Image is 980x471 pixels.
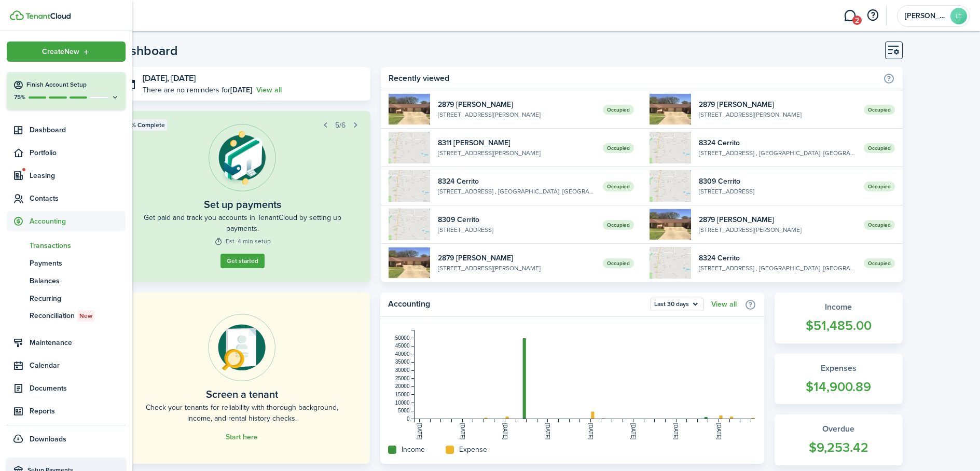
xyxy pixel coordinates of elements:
[699,187,856,196] widget-list-item-description: [STREET_ADDRESS]
[7,307,126,325] a: ReconciliationNew
[30,193,126,204] span: Contacts
[673,423,679,440] tspan: [DATE]
[630,423,636,440] tspan: [DATE]
[650,93,691,125] img: 1
[30,383,126,394] span: Documents
[30,240,126,251] span: Transactions
[124,120,165,130] span: 83% Complete
[395,335,410,341] tspan: 50000
[905,12,946,20] span: Leang Tyler, LLC
[79,311,92,321] span: New
[438,214,595,225] widget-list-item-title: 8309 Cerrito
[348,118,363,132] button: Next step
[864,220,895,230] span: Occupied
[30,147,126,158] span: Portfolio
[388,298,645,311] home-widget-title: Accounting
[226,433,258,441] a: Start here
[650,209,691,240] img: 1
[395,343,410,349] tspan: 45000
[398,408,410,413] tspan: 5000
[389,170,430,202] img: 1
[402,444,425,455] home-widget-title: Income
[651,298,703,311] button: Last 30 days
[389,93,430,125] img: 1
[137,402,347,424] home-placeholder-description: Check your tenants for reliability with thorough background, income, and rental history checks.
[864,258,895,268] span: Occupied
[395,400,410,406] tspan: 10000
[650,132,691,163] img: 1
[775,293,903,343] a: Income$51,485.00
[395,367,410,373] tspan: 30000
[7,237,126,254] a: Transactions
[699,110,856,119] widget-list-item-description: [STREET_ADDRESS][PERSON_NAME]
[716,423,722,440] tspan: [DATE]
[711,300,737,309] a: View all
[699,148,856,158] widget-list-item-description: [STREET_ADDRESS] , [GEOGRAPHIC_DATA], [GEOGRAPHIC_DATA], 75703, [GEOGRAPHIC_DATA]
[7,120,126,140] a: Dashboard
[785,423,892,435] widget-stats-title: Overdue
[840,3,860,29] a: Messaging
[30,275,126,286] span: Balances
[25,13,71,19] img: TenantCloud
[785,301,892,313] widget-stats-title: Income
[137,212,348,234] widget-step-description: Get paid and track you accounts in TenantCloud by setting up payments.
[699,137,856,148] widget-list-item-title: 8324 Cerrito
[699,225,856,234] widget-list-item-description: [STREET_ADDRESS][PERSON_NAME]
[30,258,126,269] span: Payments
[7,254,126,272] a: Payments
[864,7,881,24] button: Open resource center
[30,434,66,445] span: Downloads
[30,216,126,227] span: Accounting
[407,416,410,422] tspan: 0
[30,310,126,322] span: Reconciliation
[204,197,281,212] widget-step-title: Set up payments
[30,293,126,304] span: Recurring
[206,386,278,402] home-placeholder-title: Screen a tenant
[389,209,430,240] img: 1
[395,383,410,389] tspan: 20000
[389,132,430,163] img: 1
[438,137,595,148] widget-list-item-title: 8311 [PERSON_NAME]
[256,85,282,95] a: View all
[10,10,24,20] img: TenantCloud
[438,176,595,187] widget-list-item-title: 8324 Cerrito
[785,377,892,397] widget-stats-count: $14,900.89
[7,41,126,62] button: Open menu
[318,118,333,132] button: Prev step
[438,99,595,110] widget-list-item-title: 2879 [PERSON_NAME]
[885,41,903,59] button: Customise
[603,220,634,230] span: Occupied
[699,264,856,273] widget-list-item-description: [STREET_ADDRESS] , [GEOGRAPHIC_DATA], [GEOGRAPHIC_DATA], 75703, [GEOGRAPHIC_DATA]
[395,392,410,397] tspan: 15000
[30,170,126,181] span: Leasing
[417,423,422,440] tspan: [DATE]
[30,124,126,135] span: Dashboard
[438,264,595,273] widget-list-item-description: [STREET_ADDRESS][PERSON_NAME]
[42,48,79,56] span: Create New
[438,253,595,264] widget-list-item-title: 2879 [PERSON_NAME]
[775,414,903,465] a: Overdue$9,253.42
[389,72,877,85] home-widget-title: Recently viewed
[26,80,119,89] h4: Finish Account Setup
[603,258,634,268] span: Occupied
[603,182,634,191] span: Occupied
[864,182,895,191] span: Occupied
[214,237,271,246] widget-step-time: Est. 4 min setup
[785,362,892,375] widget-stats-title: Expenses
[785,316,892,336] widget-stats-count: $51,485.00
[395,351,410,357] tspan: 40000
[459,444,487,455] home-widget-title: Expense
[389,247,430,279] img: 1
[438,225,595,234] widget-list-item-description: [STREET_ADDRESS]
[438,110,595,119] widget-list-item-description: [STREET_ADDRESS][PERSON_NAME]
[30,337,126,348] span: Maintenance
[208,314,275,381] img: Online payments
[7,72,126,109] button: Finish Account Setup75%
[7,272,126,289] a: Balances
[650,247,691,279] img: 1
[459,423,465,440] tspan: [DATE]
[785,438,892,458] widget-stats-count: $9,253.42
[7,401,126,421] a: Reports
[852,16,862,25] span: 2
[7,289,126,307] a: Recurring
